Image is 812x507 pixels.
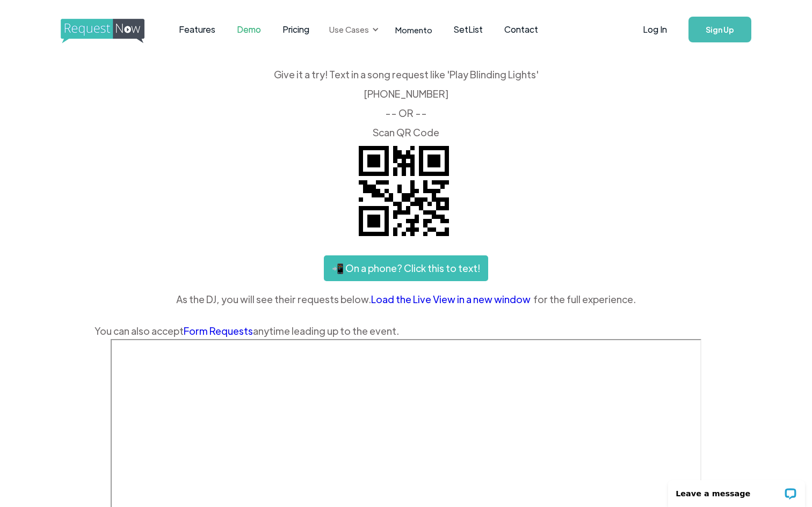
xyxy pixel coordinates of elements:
iframe: LiveChat chat widget [661,473,812,507]
div: Use Cases [323,13,382,46]
a: Load the Live View in a new window [371,291,533,307]
a: Demo [226,13,272,46]
a: SetList [443,13,494,46]
a: 📲 On a phone? Click this to text! [324,255,488,281]
a: Log In [632,11,678,48]
img: requestnow logo [61,19,164,43]
a: Momento [385,14,443,46]
a: home [61,19,141,40]
div: Use Cases [329,24,369,35]
a: Pricing [272,13,320,46]
a: Sign Up [688,17,751,42]
div: Give it a try! Text in a song request like 'Play Blinding Lights' ‍ [PHONE_NUMBER] -- OR -- ‍ Sca... [95,70,717,137]
div: You can also accept anytime leading up to the event. [95,323,717,339]
a: Form Requests [184,325,253,337]
a: Features [168,13,226,46]
img: QR code [350,137,458,245]
a: Contact [494,13,549,46]
div: As the DJ, you will see their requests below. for the full experience. [95,291,717,307]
